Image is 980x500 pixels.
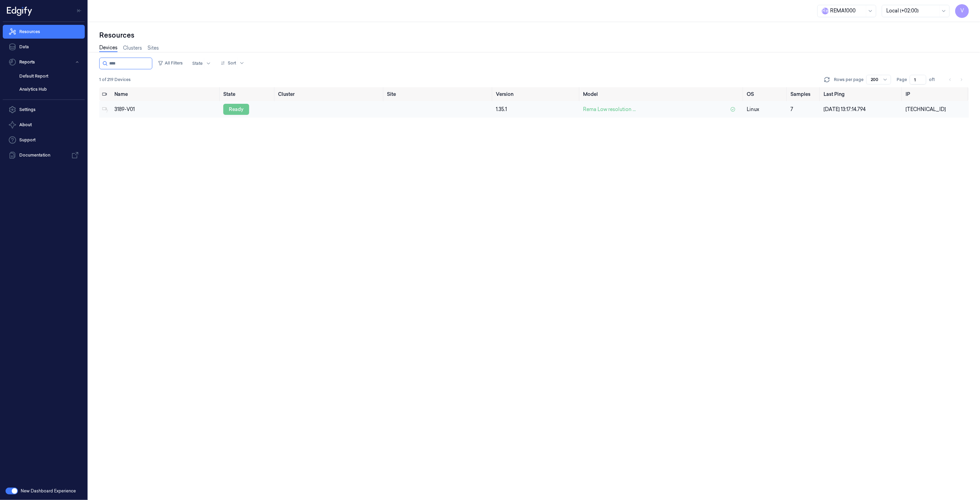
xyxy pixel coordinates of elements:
a: Default Report [14,70,85,82]
th: OS [744,87,788,101]
span: Rema Low resolution ... [583,106,636,113]
th: Last Ping [821,87,903,101]
div: 1.35.1 [496,106,578,113]
a: Sites [147,44,159,52]
span: of 1 [929,77,940,83]
th: Site [384,87,493,101]
div: 7 [790,106,818,113]
a: Devices [99,44,118,52]
a: Settings [3,103,85,117]
a: Analytics Hub [14,83,85,95]
a: Resources [3,25,85,39]
button: All Filters [155,58,185,69]
a: Clusters [123,44,142,52]
th: Name [112,87,221,101]
p: linux [747,106,785,113]
nav: pagination [946,75,966,84]
span: Page [897,77,907,83]
th: Samples [788,87,821,101]
div: ready [223,104,249,115]
th: Cluster [275,87,384,101]
div: [DATE] 13:17:14.794 [824,106,900,113]
th: Model [580,87,744,101]
p: Rows per page [834,77,864,83]
a: Documentation [3,148,85,162]
th: State [221,87,275,101]
th: IP [903,87,969,101]
div: [TECHNICAL_ID] [906,106,966,113]
button: Reports [3,55,85,69]
button: V [955,4,969,18]
a: Data [3,40,85,54]
span: 1 of 219 Devices [99,77,131,83]
div: Resources [99,30,969,40]
span: R e [822,8,829,14]
a: Support [3,133,85,147]
div: 3189-V01 [114,106,218,113]
button: About [3,118,85,132]
th: Version [493,87,580,101]
button: Toggle Navigation [74,5,85,16]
